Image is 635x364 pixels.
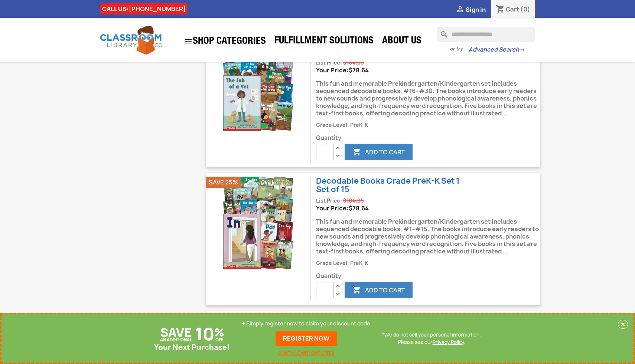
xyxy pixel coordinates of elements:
[447,45,469,53] span: - or try -
[316,212,540,259] div: This fun and memorable Prekindergarten/Kindergarten set includes sequenced decodable books, #1–#1...
[352,148,361,157] i: 
[316,66,540,74] div: Your Price:
[316,134,540,142] span: Quantity
[316,282,334,298] input: Quantity
[343,197,364,204] span: Regular price
[456,6,465,14] i: 
[316,204,540,212] div: Your Price:
[349,204,369,212] span: Price
[180,33,270,49] a: SHOP CATEGORIES
[496,5,505,14] i: shopping_cart
[519,46,525,53] span: →
[212,177,305,269] img: Decodable Books Grade PreK-K Set 1 (Set of 15)
[437,27,446,36] i: search
[316,74,540,121] div: This fun and memorable Prekindergarten/Kindergarten set includes sequenced decodable books, #16–#...
[316,272,540,280] span: Quantity
[100,3,188,14] div: CALL US:
[316,197,342,204] span: List Price:
[456,6,486,14] a:  Sign in
[212,38,305,131] img: Decodable Books Grade PK-K Set 2 (Set of 15)
[343,59,364,66] span: Regular price
[316,176,460,195] a: Decodable Books Grade PreK-K Set 1Set of 15
[378,34,425,49] a: About Us
[345,282,413,298] button: Add to cart
[469,46,525,53] a: Advanced Search→
[352,286,361,295] i: 
[349,66,369,74] span: Price
[184,37,193,46] i: 
[316,59,342,66] span: List Price:
[206,177,241,188] li: Save 25%
[100,26,163,55] img: Classroom Library Company
[271,34,377,49] a: Fulfillment Solutions
[316,144,334,160] input: Quantity
[316,260,368,266] span: Grade Level: PreK-K
[316,122,368,128] span: Grade Level: PreK-K
[129,5,186,13] a: [PHONE_NUMBER]
[506,5,519,13] span: Cart
[466,6,486,14] span: Sign in
[520,5,530,13] span: (0)
[437,27,535,42] input: Search
[345,144,413,160] button: Add to cart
